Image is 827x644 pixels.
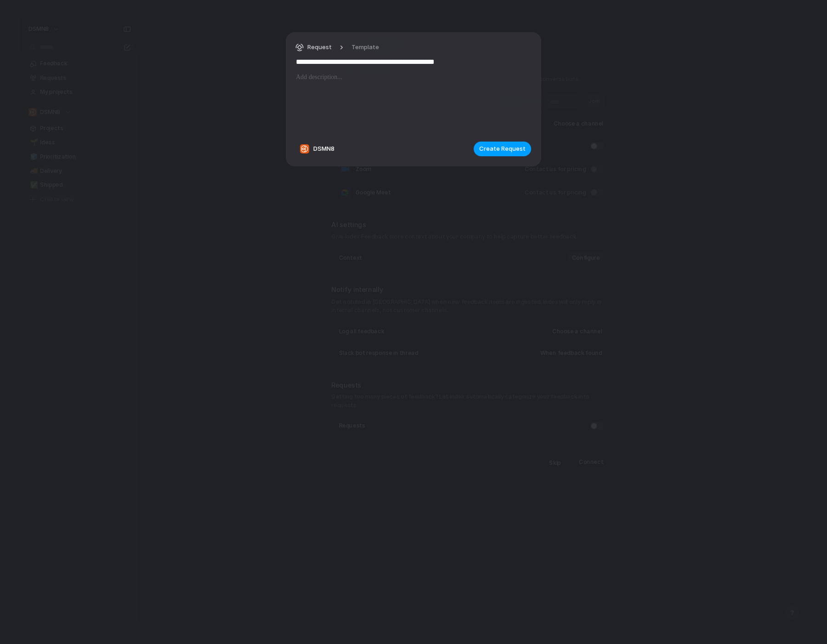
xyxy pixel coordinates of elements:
span: Request [307,43,332,52]
span: Template [351,43,379,52]
span: Create Request [479,144,526,154]
button: Request [294,41,334,54]
button: Template [346,41,385,54]
span: DSMN8 [313,144,334,154]
button: Create Request [474,142,531,156]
